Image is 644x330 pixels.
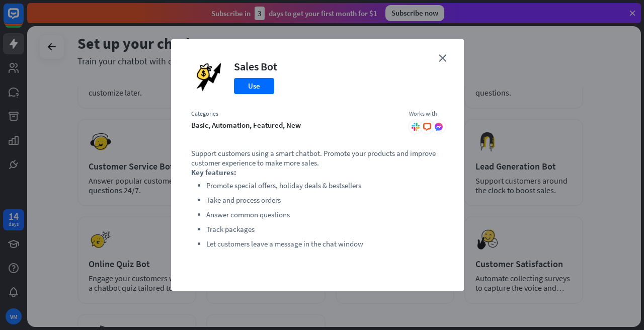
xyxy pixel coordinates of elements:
[206,180,444,192] li: Promote special offers, holiday deals & bestsellers
[191,168,236,177] strong: Key features:
[191,59,226,95] img: Sales Bot
[191,110,399,118] div: Categories
[234,59,277,73] div: Sales Bot
[191,148,444,168] p: Support customers using a smart chatbot. Promote your products and improve customer experience to...
[206,223,444,235] li: Track packages
[206,238,444,250] li: Let customers leave a message in the chat window
[234,78,274,94] button: Use
[191,120,399,130] div: basic, automation, featured, new
[206,209,444,221] li: Answer common questions
[8,4,38,34] button: Open LiveChat chat widget
[439,54,446,62] i: close
[206,194,444,206] li: Take and process orders
[409,110,444,118] div: Works with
